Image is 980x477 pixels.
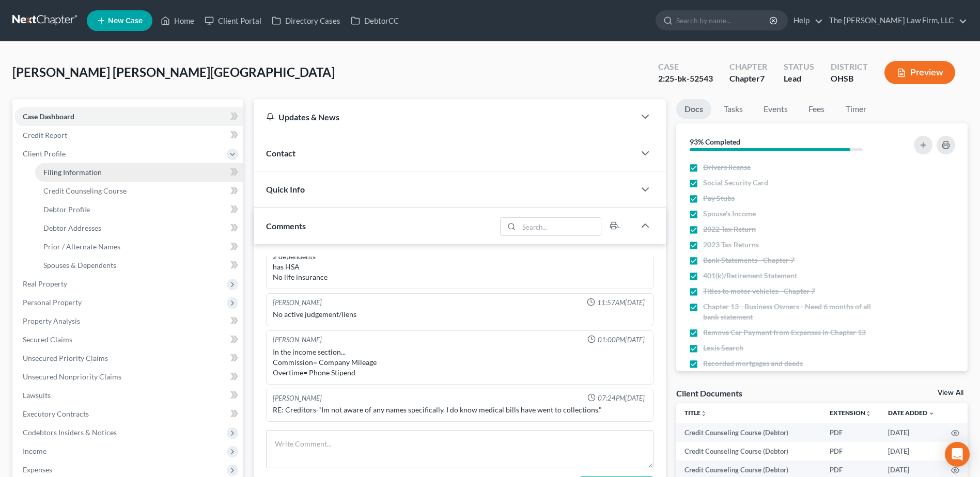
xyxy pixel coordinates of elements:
span: Unsecured Nonpriority Claims [23,372,121,381]
a: Executory Contracts [14,405,243,423]
span: Prior / Alternate Names [43,242,120,251]
div: Chapter [729,73,767,85]
a: Property Analysis [14,312,243,330]
a: Spouses & Dependents [35,256,243,275]
div: Case [658,61,713,73]
a: Filing Information [35,163,243,182]
a: Timer [837,99,875,119]
a: Lawsuits [14,386,243,405]
span: Comments [266,221,306,231]
a: Titleunfold_more [685,409,707,417]
div: 2:25-bk-52543 [658,73,713,85]
span: Expenses [23,465,52,474]
td: [DATE] [880,423,943,442]
span: Debtor Addresses [43,224,101,232]
span: Personal Property [23,298,82,307]
span: Executory Contracts [23,409,89,418]
span: [PERSON_NAME] [PERSON_NAME][GEOGRAPHIC_DATA] [12,65,335,79]
a: Help [788,11,823,30]
span: Drivers license [703,162,751,172]
span: Contact [266,148,295,158]
a: Unsecured Nonpriority Claims [14,368,243,386]
div: In the income section... Commission= Company Mileage Overtime= Phone Stipend [273,347,647,378]
div: OHSB [831,73,868,85]
span: Recorded mortgages and deeds [703,358,803,369]
a: Client Portal [199,11,267,30]
span: 2022 Tax Return [703,224,756,234]
i: unfold_more [701,410,707,417]
a: The [PERSON_NAME] Law Firm, LLC [824,11,967,30]
span: 2023 Tax Returns [703,240,759,250]
div: Client Documents [676,388,742,399]
span: Titles to motor vehicles - Chapter 7 [703,286,815,296]
a: Tasks [715,99,751,119]
td: Credit Counseling Course (Debtor) [676,423,821,442]
span: 07:24PM[DATE] [598,393,645,403]
span: Social Security Card [703,178,768,188]
a: Directory Cases [267,11,346,30]
span: Unsecured Priority Claims [23,354,108,362]
span: Pay Stubs [703,193,735,203]
div: Chapter [729,61,767,73]
span: Credit Counseling Course [43,186,127,195]
input: Search... [519,218,601,235]
span: Spouses & Dependents [43,261,116,269]
a: Credit Report [14,126,243,145]
a: Unsecured Priority Claims [14,349,243,368]
span: 401(k)/Retirement Statement [703,271,797,281]
a: Case Dashboard [14,107,243,126]
span: Debtor Profile [43,205,90,214]
a: Debtor Profile [35,200,243,219]
span: Spouse's Income [703,209,756,219]
span: Bank Statements - Chapter 7 [703,255,795,265]
div: District [831,61,868,73]
span: Codebtors Insiders & Notices [23,428,117,437]
span: Filing Information [43,168,102,177]
a: Debtor Addresses [35,219,243,237]
span: Client Profile [23,149,66,158]
a: Prior / Alternate Names [35,237,243,256]
span: Lexis Search [703,343,743,353]
a: Events [755,99,796,119]
span: Lawsuits [23,391,51,400]
span: 7 [760,73,765,83]
span: Property Analysis [23,316,80,325]
span: Real Property [23,279,67,288]
div: Status [784,61,814,73]
a: Secured Claims [14,330,243,349]
td: Credit Counseling Course (Debtor) [676,442,821,460]
span: Chapter 13 - Business Owners - Need 6 months of all bank statement [703,301,886,322]
span: New Case [108,17,143,25]
a: View All [938,389,963,396]
input: Search by name... [676,11,771,30]
strong: 93% Completed [690,137,740,146]
div: Updates & News [266,112,623,122]
div: No active judgement/liens [273,309,647,320]
i: unfold_more [865,410,872,417]
span: 11:57AM[DATE] [597,298,645,308]
td: PDF [821,423,880,442]
td: [DATE] [880,442,943,460]
div: [PERSON_NAME] [273,298,322,308]
a: Home [155,11,199,30]
span: 01:00PM[DATE] [598,335,645,345]
a: Date Added expand_more [888,409,935,417]
a: Fees [800,99,833,119]
div: [PERSON_NAME] [273,335,322,345]
a: DebtorCC [346,11,404,30]
span: Credit Report [23,131,67,139]
div: Lead [784,73,814,85]
i: expand_more [928,410,935,417]
span: Secured Claims [23,335,72,344]
div: [PERSON_NAME] [273,393,322,403]
a: Extensionunfold_more [830,409,872,417]
div: Open Intercom Messenger [945,442,970,467]
td: PDF [821,442,880,460]
a: Docs [676,99,711,119]
span: Case Dashboard [23,112,74,121]
div: RE: Creditors-"Im not aware of any names specifically. I do know medical bills have went to colle... [273,405,647,415]
span: Remove Car Payment from Expenses in Chapter 13 [703,327,866,338]
span: Quick Info [266,184,305,194]
a: Credit Counseling Course [35,182,243,200]
button: Preview [884,61,955,84]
